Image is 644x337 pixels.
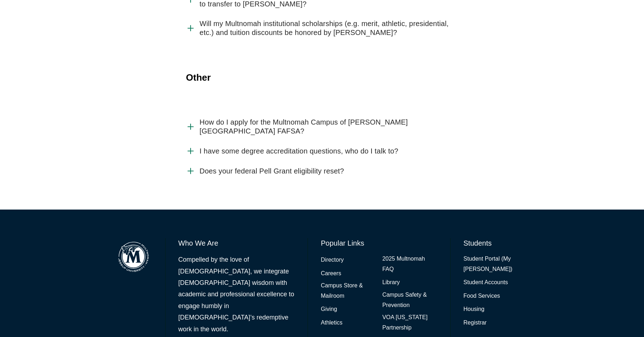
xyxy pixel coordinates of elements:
[115,238,152,276] img: Multnomah Campus of Jessup University logo
[178,238,295,248] h6: Who We Are
[321,318,342,328] a: Athletics
[463,254,529,275] a: Student Portal (My [PERSON_NAME])
[321,255,344,265] a: Directory
[178,254,295,335] p: Compelled by the love of [DEMOGRAPHIC_DATA], we integrate [DEMOGRAPHIC_DATA] wisdom with academic...
[200,167,344,176] span: Does your federal Pell Grant eligibility reset?
[463,238,529,248] h6: Students
[321,268,341,279] a: Careers
[382,312,437,333] a: VOA [US_STATE] Partnership
[321,238,437,248] h6: Popular Links
[382,290,437,311] a: Campus Safety & Prevention
[200,147,398,156] span: I have some degree accreditation questions, who do I talk to?
[463,318,487,328] a: Registrar
[321,281,376,301] a: Campus Store & Mailroom
[186,71,458,84] h4: Other
[382,254,437,275] a: 2025 Multnomah FAQ
[463,291,500,301] a: Food Services
[321,304,337,315] a: Giving
[200,19,458,37] span: Will my Multnomah institutional scholarships (e.g. merit, athletic, presidential, etc.) and tuiti...
[463,304,485,315] a: Housing
[382,277,400,288] a: Library
[200,118,458,136] span: How do I apply for the Multnomah Campus of [PERSON_NAME][GEOGRAPHIC_DATA] FAFSA?
[463,277,508,288] a: Student Accounts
